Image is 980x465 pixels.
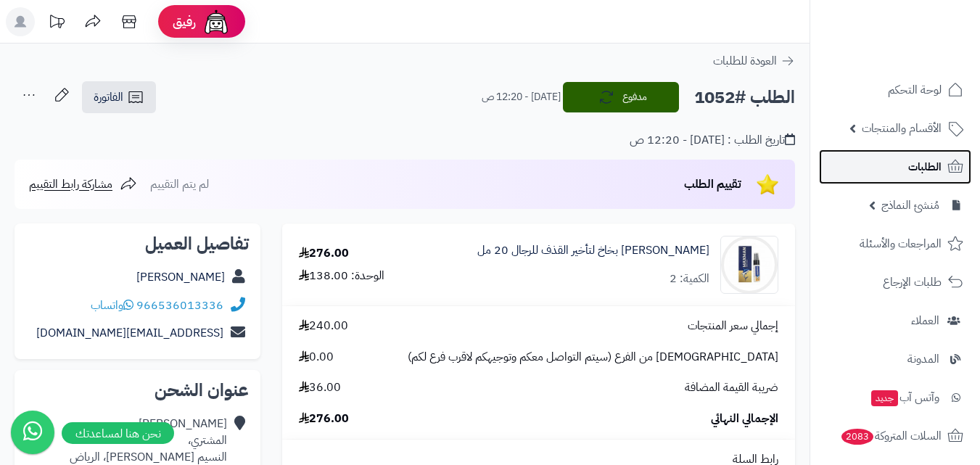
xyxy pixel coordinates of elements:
h2: الطلب #1052 [694,83,795,112]
img: 1751574493-Maxman%20spray%2020ml-90x90.jpg [721,236,778,294]
a: [EMAIL_ADDRESS][DOMAIN_NAME] [36,324,223,342]
a: مشاركة رابط التقييم [29,176,137,193]
a: العودة للطلبات [713,52,795,70]
span: المدونة [907,349,939,369]
span: العملاء [911,310,939,331]
span: جديد [871,390,898,406]
a: المدونة [819,342,971,376]
span: إجمالي سعر المنتجات [688,318,778,334]
span: ضريبة القيمة المضافة [685,379,778,396]
small: [DATE] - 12:20 ص [482,90,561,104]
div: تاريخ الطلب : [DATE] - 12:20 ص [630,132,795,149]
span: لوحة التحكم [888,80,942,100]
span: الأقسام والمنتجات [862,118,942,139]
span: الطلبات [908,157,942,177]
a: واتساب [91,297,133,314]
img: logo-2.png [881,41,966,71]
a: السلات المتروكة2083 [819,419,971,453]
span: مُنشئ النماذج [881,195,939,215]
a: الفاتورة [82,81,156,113]
a: [PERSON_NAME] [136,268,225,286]
h2: تفاصيل العميل [26,235,249,252]
a: العملاء [819,303,971,338]
span: العودة للطلبات [713,52,777,70]
span: مشاركة رابط التقييم [29,176,112,193]
span: طلبات الإرجاع [883,272,942,292]
span: الفاتورة [94,89,123,106]
a: طلبات الإرجاع [819,265,971,300]
span: المراجعات والأسئلة [860,234,942,254]
div: الكمية: 2 [670,271,709,287]
span: 2083 [841,429,873,445]
span: 276.00 [299,411,349,427]
a: وآتس آبجديد [819,380,971,415]
span: 240.00 [299,318,348,334]
span: 0.00 [299,349,334,366]
a: المراجعات والأسئلة [819,226,971,261]
span: الإجمالي النهائي [711,411,778,427]
div: الوحدة: 138.00 [299,268,384,284]
h2: عنوان الشحن [26,382,249,399]
a: لوحة التحكم [819,73,971,107]
a: تحديثات المنصة [38,7,75,40]
span: السلات المتروكة [840,426,942,446]
a: 966536013336 [136,297,223,314]
span: [DEMOGRAPHIC_DATA] من الفرع (سيتم التواصل معكم وتوجيهكم لاقرب فرع لكم) [408,349,778,366]
span: 36.00 [299,379,341,396]
img: ai-face.png [202,7,231,36]
span: لم يتم التقييم [150,176,209,193]
a: الطلبات [819,149,971,184]
div: 276.00 [299,245,349,262]
a: [PERSON_NAME] بخاخ لتأخير القذف للرجال 20 مل [477,242,709,259]
span: تقييم الطلب [684,176,741,193]
button: مدفوع [563,82,679,112]
span: وآتس آب [870,387,939,408]
span: رفيق [173,13,196,30]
